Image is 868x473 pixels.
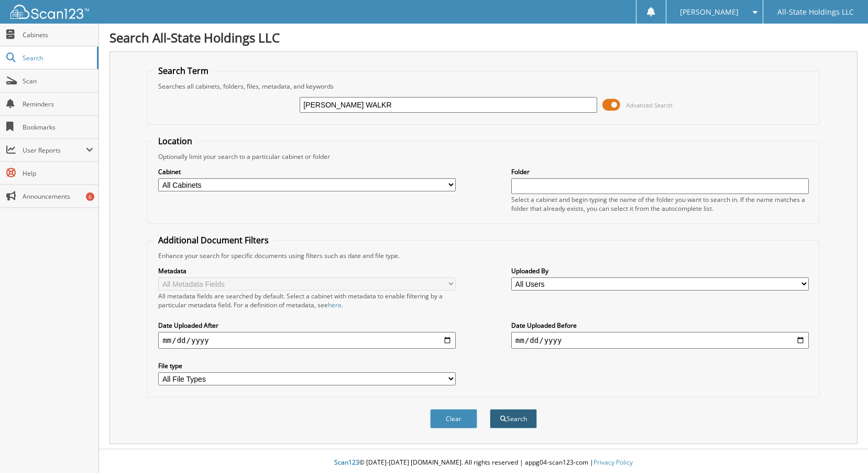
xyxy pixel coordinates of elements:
[23,146,86,155] span: User Reports
[109,29,858,46] h1: Search All-State Holdings LLC
[490,409,537,428] button: Search
[23,192,93,201] span: Announcements
[158,321,456,330] label: Date Uploaded After
[511,167,809,176] label: Folder
[153,234,274,246] legend: Additional Document Filters
[153,135,197,147] legend: Location
[334,458,359,467] span: Scan123
[777,9,854,15] span: All-State Holdings LLC
[158,332,456,349] input: start
[594,458,633,467] a: Privacy Policy
[86,192,94,201] div: 6
[153,251,814,260] div: Enhance your search for specific documents using filters such as date and file type.
[158,292,456,309] div: All metadata fields are searched by default. Select a cabinet with metadata to enable filtering b...
[158,167,456,176] label: Cabinet
[153,152,814,161] div: Optionally limit your search to a particular cabinet or folder
[10,5,89,19] img: scan123-logo-white.svg
[23,169,93,178] span: Help
[153,65,214,77] legend: Search Term
[626,101,673,109] span: Advanced Search
[511,321,809,330] label: Date Uploaded Before
[511,266,809,275] label: Uploaded By
[511,195,809,213] div: Select a cabinet and begin typing the name of the folder you want to search in. If the name match...
[158,361,456,370] label: File type
[430,409,477,428] button: Clear
[23,100,93,109] span: Reminders
[511,332,809,349] input: end
[158,266,456,275] label: Metadata
[816,423,868,473] iframe: Chat Widget
[153,82,814,91] div: Searches all cabinets, folders, files, metadata, and keywords
[23,30,93,39] span: Cabinets
[23,123,93,132] span: Bookmarks
[328,300,342,309] a: here
[23,53,92,62] span: Search
[23,77,93,85] span: Scan
[680,9,739,15] span: [PERSON_NAME]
